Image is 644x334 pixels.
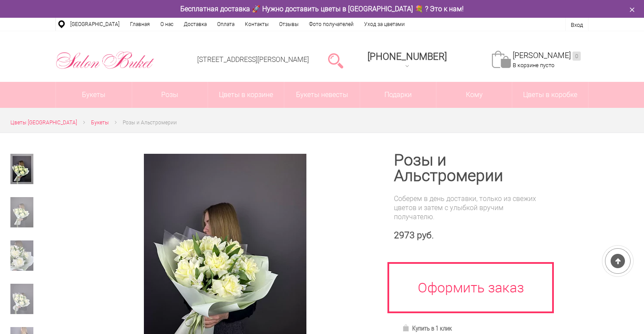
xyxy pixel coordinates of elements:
a: Уход за цветами [359,18,410,31]
a: Контакты [240,18,274,31]
a: Розы [132,82,208,108]
a: [GEOGRAPHIC_DATA] [65,18,125,31]
a: Вход [571,22,583,28]
a: Оплата [212,18,240,31]
a: Букеты [56,82,132,108]
img: Купить в 1 клик [402,324,412,331]
a: Оформить заказ [387,262,554,313]
img: Цветы Нижний Новгород [55,49,155,71]
a: Цветы в корзине [208,82,284,108]
a: Цветы в коробке [512,82,588,108]
span: Кому [436,82,512,108]
a: [PHONE_NUMBER] [362,48,452,73]
div: 2973 руб. [394,230,543,241]
h1: Розы и Альстромерии [394,152,543,184]
a: [PERSON_NAME] [513,51,581,61]
div: Бесплатная доставка 🚀 Нужно доставить цветы в [GEOGRAPHIC_DATA] 💐 ? Это к нам! [49,4,595,13]
a: Букеты [91,118,109,127]
span: В корзине пусто [513,62,554,68]
span: Букеты [91,120,109,126]
div: Соберем в день доставки, только из свежих цветов и затем с улыбкой вручим получателю. [394,194,543,221]
a: Подарки [360,82,436,108]
a: Букеты невесты [284,82,360,108]
span: Цветы [GEOGRAPHIC_DATA] [10,120,77,126]
a: [STREET_ADDRESS][PERSON_NAME] [197,55,309,64]
span: [PHONE_NUMBER] [368,51,447,62]
span: Розы и Альстромерии [123,120,177,126]
a: Отзывы [274,18,304,31]
a: О нас [155,18,179,31]
a: Доставка [179,18,212,31]
a: Цветы [GEOGRAPHIC_DATA] [10,118,77,127]
a: Главная [125,18,155,31]
ins: 0 [572,52,581,61]
a: Фото получателей [304,18,359,31]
